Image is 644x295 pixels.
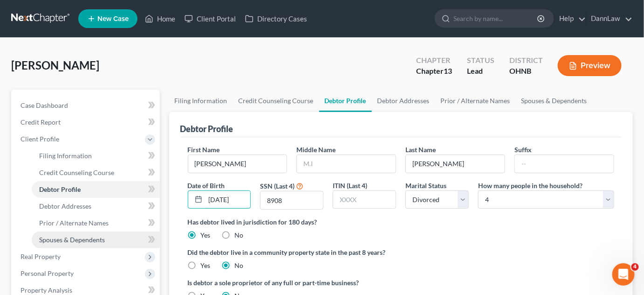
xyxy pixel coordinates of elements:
span: Real Property [21,253,61,260]
input: XXXX [333,191,396,209]
a: Case Dashboard [13,97,160,114]
span: Credit Report [21,118,61,126]
span: Spouses & Dependents [39,236,105,244]
label: Date of Birth [188,181,225,190]
label: Is debtor a sole proprietor of any full or part-time business? [188,278,397,288]
span: [PERSON_NAME] [11,58,99,72]
label: How many people in the household? [478,181,582,190]
input: Search by name... [453,10,539,27]
label: Did the debtor live in a community property state in the past 8 years? [188,247,615,257]
label: Marital Status [405,181,446,190]
span: Case Dashboard [21,101,68,109]
span: Prior / Alternate Names [39,219,109,227]
label: No [235,261,244,270]
label: Middle Name [296,145,336,155]
div: Chapter [416,55,452,66]
a: Debtor Addresses [32,198,160,215]
a: DannLaw [587,10,632,27]
a: Client Portal [180,10,240,27]
span: Debtor Profile [39,185,81,193]
a: Prior / Alternate Names [32,215,160,232]
input: MM/DD/YYYY [206,191,251,209]
label: First Name [188,145,220,155]
input: M.I [297,155,396,173]
input: -- [188,155,287,173]
div: Debtor Profile [180,123,233,134]
span: New Case [97,15,129,22]
span: Credit Counseling Course [39,169,114,176]
input: -- [515,155,614,173]
a: Spouses & Dependents [32,232,160,248]
a: Filing Information [169,90,233,112]
span: 4 [631,263,639,271]
label: Suffix [514,145,532,155]
span: Property Analysis [21,286,72,294]
span: Filing Information [39,152,92,160]
input: -- [406,155,505,173]
a: Debtor Profile [32,181,160,198]
a: Debtor Profile [319,90,372,112]
a: Debtor Addresses [372,90,435,112]
a: Filing Information [32,147,160,164]
a: Prior / Alternate Names [435,90,516,112]
a: Home [140,10,180,27]
div: Status [467,55,494,66]
label: Last Name [405,145,436,155]
label: Yes [201,261,211,270]
label: No [235,231,244,240]
button: Preview [558,55,622,76]
div: Chapter [416,66,452,77]
label: ITIN (Last 4) [333,181,367,190]
a: Credit Counseling Course [32,164,160,181]
a: Help [555,10,586,27]
span: Client Profile [21,135,59,143]
div: Lead [467,66,494,77]
input: XXXX [260,191,323,209]
span: Personal Property [21,269,74,277]
label: Yes [201,231,211,240]
label: Has debtor lived in jurisdiction for 180 days? [188,217,615,227]
div: OHNB [509,66,543,77]
a: Credit Counseling Course [233,90,319,112]
a: Directory Cases [240,10,312,27]
iframe: Intercom live chat [612,263,635,286]
a: Spouses & Dependents [516,90,593,112]
a: Credit Report [13,114,160,131]
label: SSN (Last 4) [260,181,295,191]
div: District [509,55,543,66]
span: Debtor Addresses [39,202,91,210]
span: 13 [444,66,452,75]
